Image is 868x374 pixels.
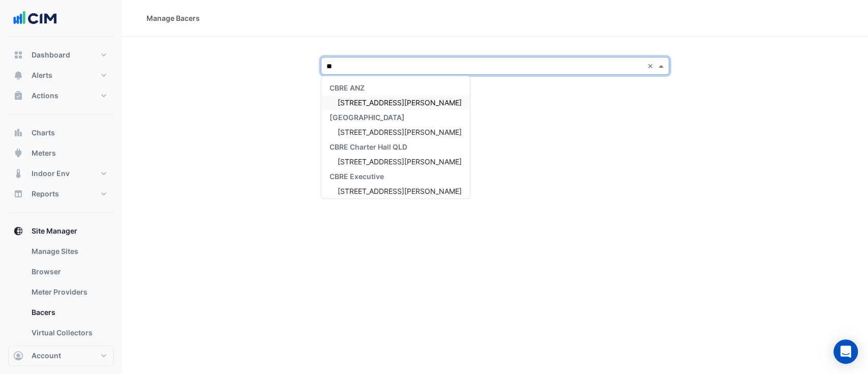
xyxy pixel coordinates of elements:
[338,128,462,136] span: [STREET_ADDRESS][PERSON_NAME]
[32,168,70,179] span: Indoor Env
[23,241,114,262] a: Manage Sites
[8,346,114,366] button: Account
[338,187,462,195] span: [STREET_ADDRESS][PERSON_NAME]
[338,157,462,166] span: [STREET_ADDRESS][PERSON_NAME]
[32,50,70,60] span: Dashboard
[13,50,23,60] app-icon: Dashboard
[32,148,56,158] span: Meters
[330,142,407,151] span: CBRE Charter Hall QLD
[23,302,114,323] a: Bacers
[8,65,114,85] button: Alerts
[8,184,114,204] button: Reports
[23,323,114,343] a: Virtual Collectors
[330,113,405,122] span: [GEOGRAPHIC_DATA]
[12,8,58,28] img: Company Logo
[146,13,200,23] div: Manage Bacers
[13,128,23,138] app-icon: Charts
[32,128,55,138] span: Charts
[23,343,114,363] a: Network Providers
[23,282,114,302] a: Meter Providers
[13,226,23,236] app-icon: Site Manager
[13,189,23,199] app-icon: Reports
[833,339,858,364] div: Open Intercom Messenger
[321,76,470,198] div: Options List
[330,172,384,181] span: CBRE Executive
[8,45,114,65] button: Dashboard
[338,98,462,107] span: [STREET_ADDRESS][PERSON_NAME]
[13,168,23,179] app-icon: Indoor Env
[647,61,656,71] span: Clear
[13,148,23,158] app-icon: Meters
[32,351,61,361] span: Account
[32,226,77,236] span: Site Manager
[8,163,114,184] button: Indoor Env
[13,91,23,101] app-icon: Actions
[13,70,23,80] app-icon: Alerts
[32,70,52,80] span: Alerts
[32,91,58,101] span: Actions
[8,123,114,143] button: Charts
[8,221,114,241] button: Site Manager
[330,83,365,92] span: CBRE ANZ
[32,189,59,199] span: Reports
[23,262,114,282] a: Browser
[8,143,114,163] button: Meters
[8,85,114,106] button: Actions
